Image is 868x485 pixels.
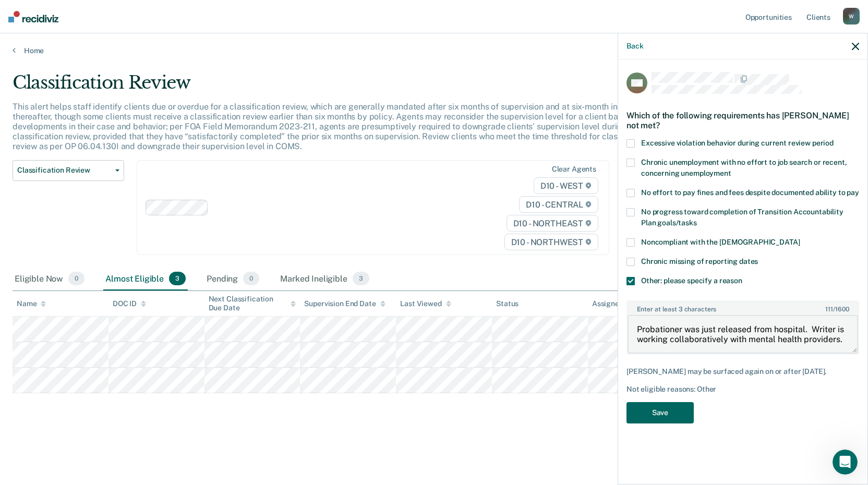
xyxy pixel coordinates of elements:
[626,385,859,394] div: Not eligible reasons: Other
[833,450,858,475] iframe: Intercom live chat
[843,8,860,25] div: W
[304,299,385,308] div: Supervision End Date
[496,299,519,308] div: Status
[519,196,598,213] span: D10 - CENTRAL
[626,102,859,139] div: Which of the following requirements has [PERSON_NAME] not met?
[13,46,855,55] a: Home
[641,208,843,227] span: No progress toward completion of Transition Accountability Plan goals/tasks
[13,72,664,102] div: Classification Review
[113,299,146,308] div: DOC ID
[353,272,369,285] span: 3
[103,268,188,290] div: Almost Eligible
[641,276,742,285] span: Other: please specify a reason
[825,306,833,313] span: 111
[628,301,858,313] label: Enter at least 3 characters
[504,234,598,250] span: D10 - NORTHWEST
[13,268,87,290] div: Eligible Now
[626,42,643,51] button: Back
[552,165,596,174] div: Clear agents
[641,238,800,246] span: Noncompliant with the [DEMOGRAPHIC_DATA]
[641,257,758,265] span: Chronic missing of reporting dates
[204,268,261,290] div: Pending
[8,11,58,22] img: Recidiviz
[169,272,186,285] span: 3
[68,272,85,285] span: 0
[626,402,694,423] button: Save
[534,177,598,194] span: D10 - WEST
[400,299,451,308] div: Last Viewed
[243,272,259,285] span: 0
[209,295,296,312] div: Next Classification Due Date
[592,299,641,308] div: Assigned to
[641,188,859,197] span: No effort to pay fines and fees despite documented ability to pay
[507,215,598,232] span: D10 - NORTHEAST
[825,306,849,313] span: / 1600
[628,315,858,354] textarea: Probationer was just released from hospital. Writer is working collaboratively with mental health...
[17,166,111,175] span: Classification Review
[641,139,834,147] span: Excessive violation behavior during current review period
[17,299,46,308] div: Name
[626,367,859,376] div: [PERSON_NAME] may be surfaced again on or after [DATE].
[13,102,652,152] p: This alert helps staff identify clients due or overdue for a classification review, which are gen...
[641,158,847,177] span: Chronic unemployment with no effort to job search or recent, concerning unemployment
[278,268,371,290] div: Marked Ineligible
